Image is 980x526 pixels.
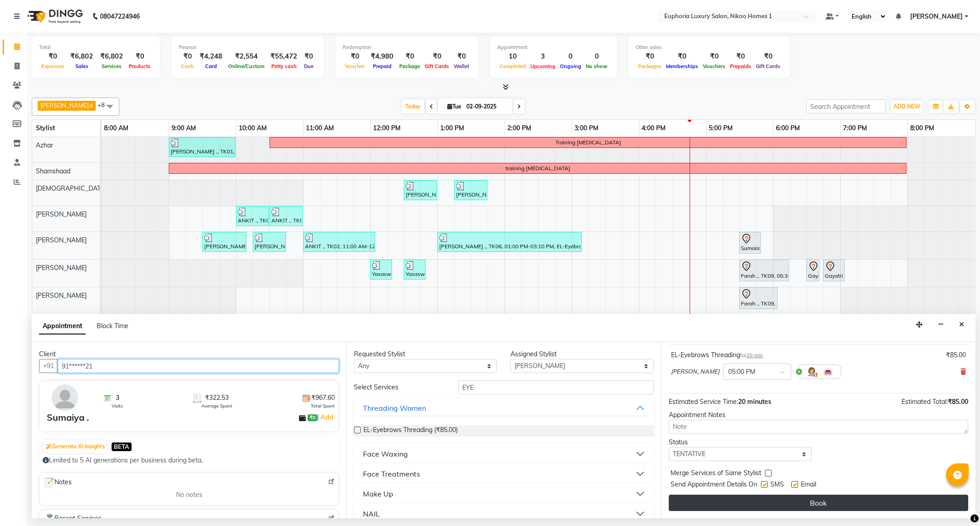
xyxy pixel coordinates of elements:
span: Package [397,63,422,69]
div: Client [39,349,339,359]
div: ₹0 [301,51,317,62]
div: 10 [497,51,528,62]
span: ₹0 [308,414,317,422]
span: SMS [770,480,784,491]
div: Finance [179,44,317,51]
span: Gift Cards [422,63,451,69]
span: No notes [176,490,202,500]
span: Sales [73,63,91,69]
input: 2025-09-02 [464,100,509,113]
span: Azhar [36,141,53,149]
div: 3 [528,51,558,62]
span: Stylist [36,124,55,132]
a: 6:00 PM [774,122,802,135]
div: [PERSON_NAME] ., TK01, 10:15 AM-10:45 AM, EP-Brightening Masque [254,233,285,251]
small: for [740,352,763,359]
button: Close [955,318,968,332]
div: Total [39,44,153,51]
div: Select Services [347,383,451,392]
span: [PERSON_NAME] [40,102,89,109]
button: Make Up [358,486,650,502]
div: ₹0 [39,51,67,62]
div: Sumaiya . [47,411,89,424]
span: Total Spent [311,403,335,409]
button: +91 [39,359,58,373]
span: Card [203,63,219,69]
div: ₹0 [728,51,754,62]
button: Book [669,495,968,511]
a: 11:00 AM [304,122,336,135]
button: Face Treatments [358,466,650,482]
span: [PERSON_NAME] [671,367,720,376]
span: Average Spent [201,403,232,409]
div: ANKIT ., TK02, 10:30 AM-11:00 AM, EP-[PERSON_NAME] Trim/Design MEN [270,207,302,225]
div: ₹2,554 [226,51,267,62]
span: BETA [112,442,132,451]
div: ₹55,472 [267,51,301,62]
span: Estimated Service Time: [669,398,738,406]
div: Redemption [343,44,471,51]
span: Send Appointment Details On [671,480,757,491]
div: Yasaswy ., TK03, 12:30 PM-12:50 PM, EP-Half Legs Catridge Wax [405,261,425,278]
a: 1:00 PM [438,122,466,135]
div: Make Up [363,488,393,499]
span: ₹322.53 [205,393,229,403]
div: ₹0 [179,51,196,62]
span: Appointment [39,318,86,334]
div: ₹0 [451,51,471,62]
div: Appointment [497,44,610,51]
span: 20 minutes [738,398,771,406]
span: Due [302,63,316,69]
div: ₹0 [127,51,153,62]
span: [DEMOGRAPHIC_DATA] [36,184,107,192]
img: logo [23,4,85,29]
span: Upcoming [528,63,558,69]
span: Voucher [343,63,367,69]
div: EL-Eyebrows Threading [671,350,763,360]
div: NAIL [363,508,380,519]
span: | [317,412,335,423]
div: Training [MEDICAL_DATA] [555,138,621,147]
div: ₹6,802 [67,51,97,62]
span: ₹967.60 [311,393,335,403]
div: [PERSON_NAME] ., TK07, 01:15 PM-01:45 PM, EL-HAIR CUT (Senior Stylist) with hairwash MEN [455,182,486,199]
div: Other sales [636,44,783,51]
div: ₹4,248 [196,51,226,62]
span: No show [583,63,610,69]
div: [PERSON_NAME] ., TK05, 12:30 PM-01:00 PM, EP-[PERSON_NAME] Trim/Design MEN [405,182,436,199]
span: +8 [98,101,112,108]
button: Face Waxing [358,446,650,462]
div: 0 [583,51,610,62]
div: ₹4,980 [367,51,397,62]
span: [PERSON_NAME] [910,12,963,21]
a: 2:00 PM [505,122,534,135]
input: Search Appointment [806,99,886,113]
span: ₹85.00 [948,398,968,406]
span: Gift Cards [754,63,783,69]
span: Ongoing [558,63,583,69]
div: Gayatri ., TK04, 06:30 PM-06:35 PM, EL-Eyebrows Threading [807,261,818,280]
a: 3:00 PM [572,122,601,135]
a: Add [319,412,335,423]
a: 8:00 AM [102,122,131,135]
div: Sumaiah ., TK08, 05:30 PM-05:50 PM, EL-Eyebrows Threading [740,233,760,252]
img: Interior.png [823,366,833,377]
span: Packages [636,63,664,69]
div: ₹0 [754,51,783,62]
span: Online/Custom [226,63,267,69]
input: Search by Name/Mobile/Email/Code [58,359,339,373]
div: ₹6,802 [97,51,127,62]
div: Threading Women [363,403,426,413]
div: Status [669,438,812,447]
span: [PERSON_NAME] [36,291,87,300]
div: 0 [558,51,583,62]
div: ₹0 [701,51,728,62]
div: Face Treatments [363,468,420,479]
div: ₹0 [636,51,664,62]
span: Tue [445,103,464,110]
div: Farah ., TK09, 05:30 PM-06:05 PM, EP-[PERSON_NAME] [740,289,777,308]
span: Recent Services [43,513,102,524]
span: Notes [43,477,72,488]
span: Today [402,99,424,113]
span: EL-Eyebrows Threading (₹85.00) [363,425,458,437]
